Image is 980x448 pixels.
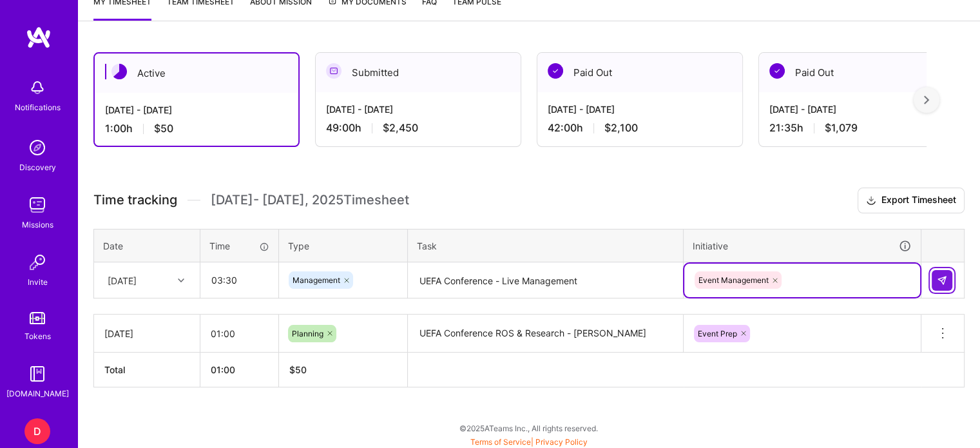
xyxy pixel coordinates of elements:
[200,317,278,351] input: HH:MM
[209,239,269,253] div: Time
[937,275,947,286] img: Submit
[24,192,50,218] img: teamwork
[178,277,184,284] i: icon Chevron
[409,264,682,298] textarea: UEFA Conference - Live Management
[200,353,279,387] th: 01:00
[470,437,531,447] a: Terms of Service
[537,53,742,92] div: Paid Out
[932,270,954,291] div: null
[383,121,418,135] span: $2,450
[94,229,200,262] th: Date
[759,53,964,92] div: Paid Out
[21,418,53,444] a: D
[316,53,521,92] div: Submitted
[326,63,341,79] img: Submitted
[154,122,173,135] span: $50
[111,64,127,79] img: Active
[30,312,45,324] img: tokens
[279,229,408,262] th: Type
[866,194,876,208] i: icon Download
[604,121,638,135] span: $2,100
[409,316,682,351] textarea: UEFA Conference ROS & Research - [PERSON_NAME]
[693,239,912,253] div: Initiative
[769,102,954,116] div: [DATE] - [DATE]
[104,327,189,340] div: [DATE]
[825,121,858,135] span: $1,079
[24,249,50,275] img: Invite
[24,75,50,101] img: bell
[15,101,61,114] div: Notifications
[326,102,510,116] div: [DATE] - [DATE]
[548,102,732,116] div: [DATE] - [DATE]
[93,192,177,208] span: Time tracking
[548,121,732,135] div: 42:00 h
[289,364,307,375] span: $ 50
[105,122,288,135] div: 1:00 h
[24,418,50,444] div: D
[94,353,200,387] th: Total
[105,103,288,117] div: [DATE] - [DATE]
[19,161,56,174] div: Discovery
[326,121,510,135] div: 49:00 h
[24,361,50,387] img: guide book
[408,229,684,262] th: Task
[24,135,50,161] img: discovery
[698,275,769,285] span: Event Management
[95,54,298,93] div: Active
[77,412,980,444] div: © 2025 ATeams Inc., All rights reserved.
[24,329,51,343] div: Tokens
[470,437,588,447] span: |
[108,273,137,287] div: [DATE]
[769,63,785,79] img: Paid Out
[769,121,954,135] div: 21:35 h
[201,263,278,297] input: HH:MM
[211,192,409,208] span: [DATE] - [DATE] , 2025 Timesheet
[28,275,48,289] div: Invite
[26,26,52,49] img: logo
[858,188,965,213] button: Export Timesheet
[293,275,340,285] span: Management
[535,437,588,447] a: Privacy Policy
[22,218,53,231] div: Missions
[924,95,929,104] img: right
[698,329,737,338] span: Event Prep
[292,329,323,338] span: Planning
[548,63,563,79] img: Paid Out
[6,387,69,400] div: [DOMAIN_NAME]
